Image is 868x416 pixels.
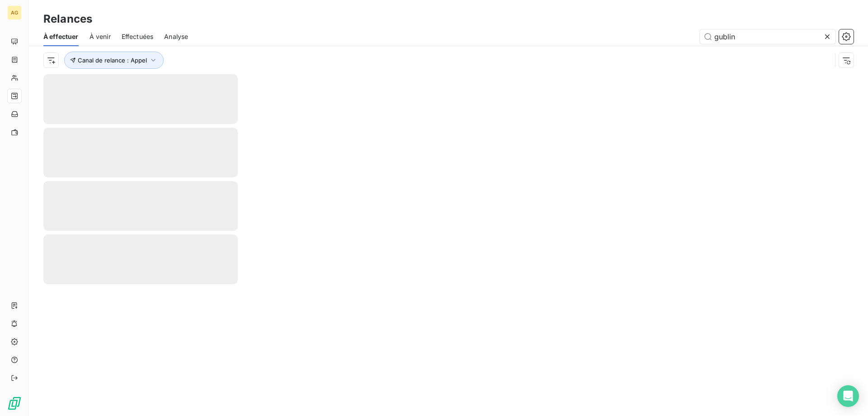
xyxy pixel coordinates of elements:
[7,396,22,411] img: Logo LeanPay
[43,32,79,41] span: À effectuer
[64,52,164,69] button: Canal de relance : Appel
[164,32,188,41] span: Analyse
[700,29,835,44] input: Rechercher
[7,5,22,20] div: AG
[78,57,147,64] span: Canal de relance : Appel
[43,11,92,27] h3: Relances
[837,385,859,407] div: Open Intercom Messenger
[122,32,154,41] span: Effectuées
[90,32,111,41] span: À venir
